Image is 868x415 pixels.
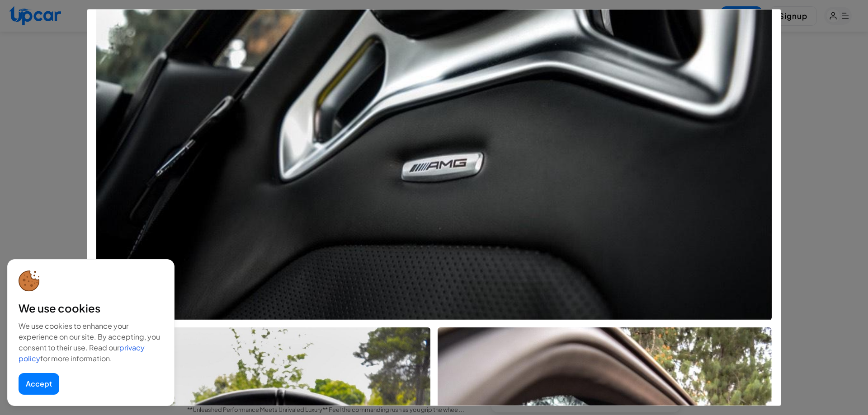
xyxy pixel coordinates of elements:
[87,9,781,406] div: View All Images
[19,321,163,364] div: We use cookies to enhance your experience on our site. By accepting, you consent to their use. Re...
[19,270,40,292] img: cookie-icon.svg
[19,373,59,395] button: Accept
[19,301,163,315] div: We use cookies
